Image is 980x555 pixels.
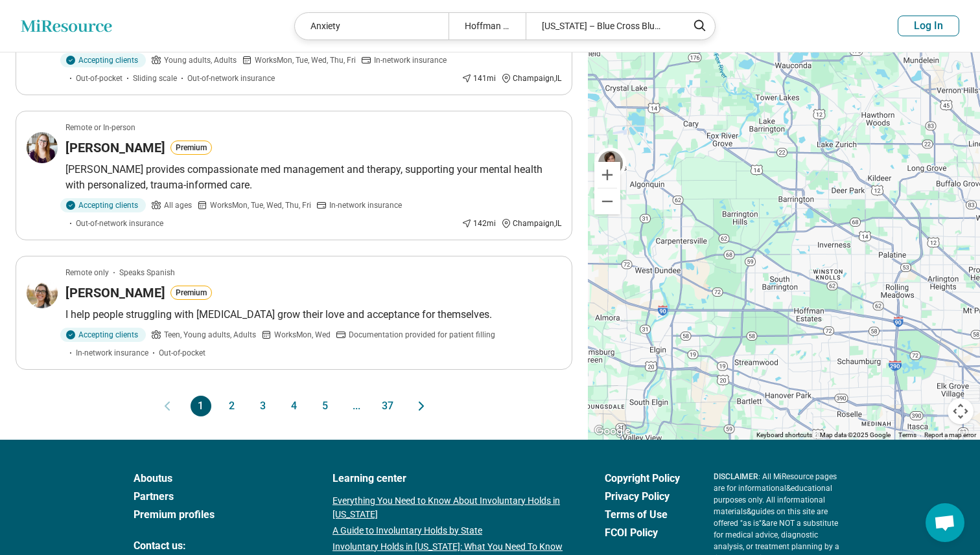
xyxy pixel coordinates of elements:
[377,396,398,416] button: 37
[461,218,496,229] div: 142 mi
[284,396,305,416] button: 4
[65,267,109,278] p: Remote only
[414,396,429,416] button: Next page
[210,199,311,211] span: Works Mon, Tue, Wed, Thu, Fri
[501,218,561,229] div: Champaign , IL
[898,16,959,36] button: Log In
[170,141,212,155] button: Premium
[526,13,679,40] div: [US_STATE] – Blue Cross Blue Shield
[60,328,146,342] div: Accepting clients
[756,431,812,440] button: Keyboard shortcuts
[164,199,192,211] span: All ages
[65,122,135,133] p: Remote or In-person
[948,398,974,424] button: Map camera controls
[255,54,356,66] span: Works Mon, Tue, Wed, Thu, Fri
[295,13,449,40] div: Anxiety
[170,286,212,300] button: Premium
[76,347,148,359] span: In-network insurance
[159,347,205,359] span: Out-of-pocket
[332,524,571,538] a: A Guide to Involuntary Holds by State
[461,73,496,84] div: 141 mi
[134,507,299,523] a: Premium profiles
[926,503,964,542] div: Open chat
[315,396,336,416] button: 5
[191,396,211,416] button: 1
[60,53,146,67] div: Accepting clients
[594,162,620,188] button: Zoom in
[591,423,634,440] a: Open this area in Google Maps (opens a new window)
[60,198,146,212] div: Accepting clients
[159,396,175,416] button: Previous page
[164,54,237,66] span: Young adults, Adults
[222,396,242,416] button: 2
[65,139,165,157] h3: [PERSON_NAME]
[374,54,447,66] span: In-network insurance
[449,13,526,40] div: Hoffman Estates, IL 60010
[253,396,274,416] button: 3
[164,329,256,341] span: Teen, Young adults, Adults
[332,471,571,486] a: Learning center
[605,471,680,486] a: Copyright Policy
[346,396,367,416] span: ...
[820,431,891,438] span: Map data ©2025 Google
[329,199,402,211] span: In-network insurance
[134,538,299,554] span: Contact us:
[332,540,571,554] a: Involuntary Holds in [US_STATE]: What You Need To Know
[605,507,680,523] a: Terms of Use
[133,73,177,84] span: Sliding scale
[274,329,331,341] span: Works Mon, Wed
[349,329,495,341] span: Documentation provided for patient filling
[65,307,561,323] p: I help people struggling with [MEDICAL_DATA] grow their love and acceptance for themselves.
[76,218,163,229] span: Out-of-network insurance
[924,431,976,438] a: Report a map error
[119,267,175,278] span: Speaks Spanish
[605,525,680,541] a: FCOI Policy
[76,73,122,84] span: Out-of-pocket
[591,423,634,440] img: Google
[714,472,758,481] span: DISCLAIMER
[594,188,620,214] button: Zoom out
[134,471,299,486] a: Aboutus
[605,489,680,504] a: Privacy Policy
[501,73,561,84] div: Champaign , IL
[332,494,571,521] a: Everything You Need to Know About Involuntary Holds in [US_STATE]
[898,431,916,438] a: Terms (opens in new tab)
[134,489,299,504] a: Partners
[65,284,165,302] h3: [PERSON_NAME]
[187,73,275,84] span: Out-of-network insurance
[65,162,561,193] p: [PERSON_NAME] provides compassionate med management and therapy, supporting your mental health wi...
